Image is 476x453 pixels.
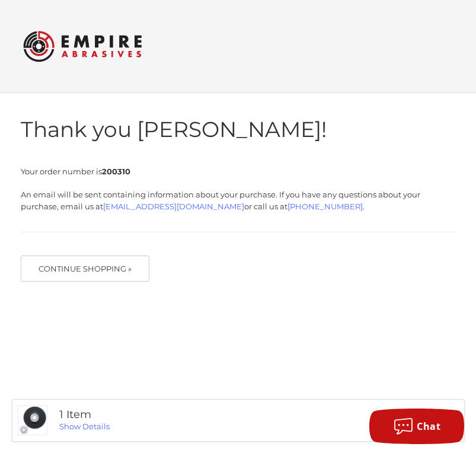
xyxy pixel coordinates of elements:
[102,167,130,176] strong: 200310
[287,202,363,211] a: [PHONE_NUMBER]
[18,406,47,435] img: 5" x 5/8"-11 Rubber Backing Pad for Resin Fiber Disc
[23,23,142,69] img: Empire Abrasives
[21,256,150,282] button: Continue Shopping »
[59,422,110,431] a: Show Details
[21,116,456,143] h1: Thank you [PERSON_NAME]!
[21,167,130,176] span: Your order number is
[59,408,259,422] h3: 1 Item
[369,409,464,444] button: Chat
[21,190,420,211] span: An email will be sent containing information about your purchase. If you have any questions about...
[417,420,440,433] span: Chat
[103,202,244,211] a: [EMAIL_ADDRESS][DOMAIN_NAME]
[258,411,458,429] h3: $21.72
